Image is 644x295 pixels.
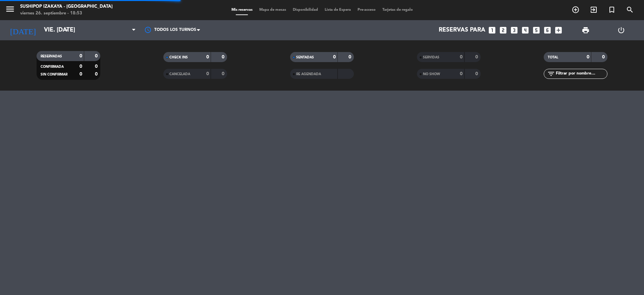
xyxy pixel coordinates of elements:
span: CONFIRMADA [41,65,64,68]
strong: 0 [475,55,479,59]
span: Tarjetas de regalo [379,8,416,12]
span: Pre-acceso [354,8,379,12]
strong: 0 [460,55,463,59]
span: Reservas para [439,27,485,34]
i: looks_two [499,26,507,35]
span: print [582,26,590,34]
button: menu [5,4,15,16]
strong: 0 [79,72,82,77]
span: RESERVADAS [41,55,62,58]
span: Lista de Espera [321,8,354,12]
i: [DATE] [5,23,41,38]
span: SIN CONFIRMAR [41,73,67,76]
span: SENTADAS [296,56,314,59]
span: Mapa de mesas [256,8,289,12]
span: TOTAL [548,56,558,59]
i: looks_one [488,26,496,35]
i: add_box [554,26,563,35]
i: looks_5 [532,26,541,35]
strong: 0 [222,55,226,59]
input: Filtrar por nombre... [555,70,607,78]
i: filter_list [547,70,555,78]
div: viernes 26. septiembre - 18:53 [20,10,113,17]
span: Disponibilidad [289,8,321,12]
span: CANCELADA [169,72,190,76]
div: LOG OUT [603,20,639,40]
span: Mis reservas [228,8,256,12]
strong: 0 [333,55,336,59]
strong: 0 [95,64,99,69]
div: Sushipop Izakaya - [GEOGRAPHIC_DATA] [20,3,113,10]
span: SERVIDAS [423,56,439,59]
i: add_circle_outline [572,6,580,14]
strong: 0 [222,71,226,76]
strong: 0 [587,55,589,59]
strong: 0 [475,71,479,76]
span: CHECK INS [169,56,188,59]
i: looks_6 [543,26,552,35]
strong: 0 [348,55,353,59]
i: menu [5,4,15,14]
span: RE AGENDADA [296,72,321,76]
strong: 0 [460,71,463,76]
strong: 0 [79,64,82,69]
i: looks_4 [521,26,530,35]
strong: 0 [79,54,82,58]
i: arrow_drop_down [62,26,70,34]
i: exit_to_app [590,6,598,14]
span: NO SHOW [423,72,440,76]
i: search [626,6,634,14]
strong: 0 [602,55,606,59]
strong: 0 [95,54,99,58]
i: power_settings_new [617,26,625,34]
i: looks_3 [510,26,519,35]
strong: 0 [206,55,209,59]
strong: 0 [95,72,99,77]
strong: 0 [206,71,209,76]
i: turned_in_not [608,6,616,14]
